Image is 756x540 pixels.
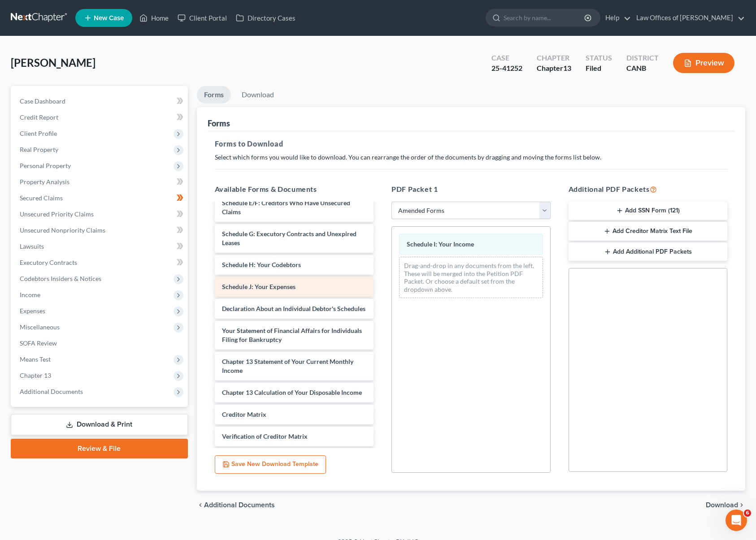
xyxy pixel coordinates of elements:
a: Review & File [11,439,188,458]
img: Profile image for Operator [26,5,40,19]
span: Real Property [20,146,58,153]
span: Codebtors Insiders & Notices [20,275,101,282]
span: Your Statement of Financial Affairs for Individuals Filing for Bankruptcy [222,327,362,343]
span: Personal Property [20,162,71,169]
div: Close [157,4,174,20]
a: SOFA Review [13,335,188,351]
div: Glad to hear that you found your answer in our article. Marking the client as "Married" should al... [14,92,140,136]
button: Add SSN Form (121) [569,202,728,220]
span: SOFA Review [20,339,57,347]
button: Add Additional PDF Packets [569,242,728,261]
span: Additional Documents [20,388,83,395]
button: Send a message… [154,290,168,304]
span: New Case [94,15,124,22]
span: Expenses [20,307,45,315]
span: Income [20,291,40,298]
div: Selwyn says… [7,7,172,86]
p: Select which forms you would like to download. You can rearrange the order of the documents by dr... [215,153,728,162]
a: Unsecured Priority Claims [13,206,188,222]
div: 25-41252 [491,63,522,73]
div: Forms [208,118,230,129]
span: Property Analysis [20,178,70,186]
a: Executory Contracts [13,255,188,271]
h1: Operator [43,4,75,11]
a: chevron_left Additional Documents [197,501,275,509]
div: CANB [626,63,659,73]
div: Selwyn says… [7,148,172,193]
iframe: Intercom live chat [726,510,747,531]
div: The SOFA form itself only asks to include the spouse's income if the case is joint.​However, if y... [7,193,147,282]
a: Client Portal [173,10,231,26]
span: [PERSON_NAME] [11,56,96,69]
input: Search by name... [504,9,586,26]
span: 13 [563,64,571,72]
h5: Available Forms & Documents [215,184,374,194]
button: Emoji picker [14,294,21,301]
h5: PDF Packet 1 [391,184,551,194]
div: Glad to hear that you found your answer in our article. Marking the client as "Married" should al... [7,86,147,141]
span: Schedule J: Your Expenses [222,283,295,290]
span: Executory Contracts [20,259,77,266]
span: Download [706,501,738,509]
span: Case Dashboard [20,97,65,105]
a: Law Offices of [PERSON_NAME] [632,10,745,26]
span: Schedule E/F: Creditors Who Have Unsecured Claims [222,199,350,216]
span: Declaration About an Individual Debtor's Schedules [222,305,365,312]
span: Additional Documents [204,501,275,509]
span: Chapter 13 [20,372,51,379]
a: Secured Claims [13,190,188,206]
button: Download chevron_right [706,501,745,509]
span: Schedule I: Your Income [407,240,474,248]
p: The team can also help [43,11,112,20]
a: Download & Print [11,414,188,435]
i: chevron_left [197,501,204,509]
span: Chapter 13 Statement of Your Current Monthly Income [222,358,353,374]
div: The SOFA form itself only asks to include the spouse's income if the case is joint. ​ However, if... [14,198,140,277]
a: Unsecured Nonpriority Claims [13,222,188,238]
button: Add Creditor Matrix Text File [569,222,728,241]
div: Status [586,53,612,63]
span: Unsecured Nonpriority Claims [20,226,105,234]
h5: Forms to Download [215,138,728,149]
a: Forms [197,86,231,104]
span: Chapter 13 Calculation of Your Disposable Income [222,389,362,396]
div: District [626,53,659,63]
span: Lawsuits [20,242,44,250]
textarea: Message… [8,275,172,290]
span: Unsecured Priority Claims [20,210,94,218]
div: Chapter [537,53,571,63]
div: Case [491,53,522,63]
span: Credit Report [20,113,58,121]
a: Directory Cases [231,10,300,26]
span: Schedule G: Executory Contracts and Unexpired Leases [222,230,356,246]
a: Property Analysis [13,174,188,190]
a: Case Dashboard [13,93,188,109]
span: 6 [744,510,751,517]
button: Home [140,4,157,21]
a: Download [235,86,281,104]
button: Save New Download Template [215,455,326,474]
span: Means Test [20,355,51,363]
button: go back [6,4,23,21]
span: Client Profile [20,130,57,137]
span: Secured Claims [20,194,63,202]
div: Chapter [537,63,571,73]
a: Credit Report [13,109,188,125]
div: [PERSON_NAME], how do I add the spouse's income to the Gross Yearly Income page? [32,148,172,186]
div: Emma says… [7,86,172,148]
button: Gif picker [28,294,35,301]
div: Drag-and-drop in any documents from the left. These will be merged into the Petition PDF Packet. ... [399,257,543,298]
a: Lawsuits [13,238,188,255]
div: Filed [586,63,612,73]
div: Emma says… [7,193,172,289]
i: chevron_right [738,501,745,509]
span: Verification of Creditor Matrix [222,432,308,440]
span: Schedule H: Your Codebtors [222,261,301,268]
div: I don't understand your question. But I hope I fixed the problem. I had listed my client as "sepa... [39,13,165,74]
div: [PERSON_NAME], how do I add the spouse's income to the Gross Yearly Income page? [39,154,165,180]
div: I don't understand your question. But I hope I fixed the problem. I had listed my client as "sepa... [32,7,172,79]
a: Help [601,10,631,26]
h5: Additional PDF Packets [569,184,728,194]
span: Creditor Matrix [222,410,266,418]
button: Upload attachment [43,294,50,301]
